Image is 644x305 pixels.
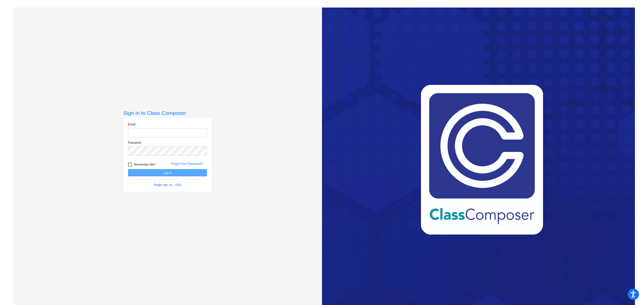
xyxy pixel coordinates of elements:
[171,162,203,166] a: Forgot Your Password?
[124,110,212,116] h3: Sign in to Class Composer
[128,140,141,145] label: Password
[153,183,181,187] a: Single sign on - SSO
[128,122,136,127] label: Email
[134,162,156,168] span: Remember Me?
[128,169,207,176] button: Log In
